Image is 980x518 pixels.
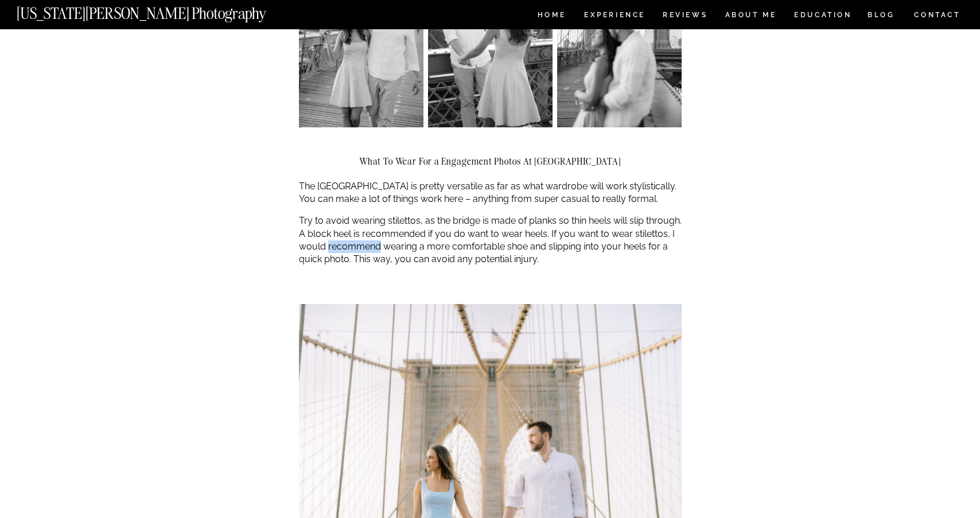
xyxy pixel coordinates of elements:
a: ABOUT ME [725,11,777,21]
a: HOME [535,11,568,21]
a: BLOG [868,11,895,21]
p: Try to avoid wearing stilettos, as the bridge is made of planks so thin heels will slip through. ... [299,215,682,266]
a: Experience [584,11,644,21]
a: REVIEWS [663,11,706,21]
a: CONTACT [913,9,961,21]
a: EDUCATION [793,11,853,21]
p: The [GEOGRAPHIC_DATA] is pretty versatile as far as what wardrobe will work stylistically. You ca... [299,180,682,206]
a: [US_STATE][PERSON_NAME] Photography [17,6,305,15]
h2: What To Wear For a Engagement Photos At [GEOGRAPHIC_DATA] [299,156,682,166]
